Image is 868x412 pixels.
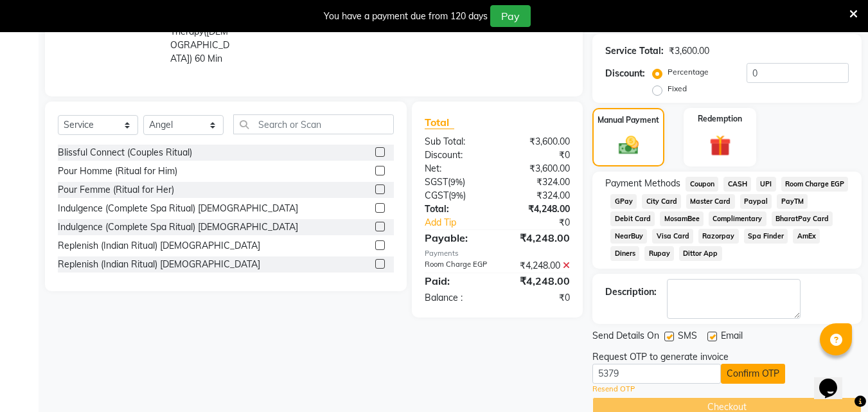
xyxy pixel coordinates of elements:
[592,350,729,364] div: Request OTP to generate invoice
[497,135,580,148] div: ₹3,600.00
[610,211,655,226] span: Debit Card
[511,216,580,229] div: ₹0
[450,177,463,187] span: 9%
[490,5,531,27] button: Pay
[58,220,298,234] div: Indulgence (Complete Spa Ritual) [DEMOGRAPHIC_DATA]
[598,114,659,126] label: Manual Payment
[415,273,497,289] div: Paid:
[415,259,497,273] div: Room Charge EGP
[612,134,645,157] img: _cash.svg
[644,246,674,261] span: Rupay
[814,361,855,399] iframe: chat widget
[605,177,680,190] span: Payment Methods
[425,190,448,201] span: CGST
[669,44,709,58] div: ₹3,600.00
[415,202,497,216] div: Total:
[58,258,260,271] div: Replenish (Indian Ritual) [DEMOGRAPHIC_DATA]
[425,176,448,188] span: SGST
[58,165,177,178] div: Pour Homme (Ritual for Him)
[642,194,681,209] span: City Card
[497,175,580,189] div: ₹324.00
[686,177,718,192] span: Coupon
[679,246,722,261] span: Dittor App
[721,329,743,345] span: Email
[772,211,833,226] span: BharatPay Card
[721,364,785,384] button: Confirm OTP
[740,194,772,209] span: Paypal
[451,190,463,201] span: 9%
[777,194,808,209] span: PayTM
[415,216,511,229] a: Add Tip
[425,116,454,129] span: Total
[686,194,735,209] span: Master Card
[698,113,742,125] label: Redemption
[415,230,497,246] div: Payable:
[497,291,580,305] div: ₹0
[592,364,721,384] input: Enter OTP
[756,177,776,192] span: UPI
[415,291,497,305] div: Balance :
[415,175,497,189] div: ( )
[58,146,192,159] div: Blissful Connect (Couples Ritual)
[58,202,298,215] div: Indulgence (Complete Spa Ritual) [DEMOGRAPHIC_DATA]
[592,329,659,345] span: Send Details On
[425,248,570,259] div: Payments
[610,229,647,244] span: NearBuy
[793,229,820,244] span: AmEx
[698,229,739,244] span: Razorpay
[703,132,738,159] img: _gift.svg
[744,229,788,244] span: Spa Finder
[415,135,497,148] div: Sub Total:
[497,202,580,216] div: ₹4,248.00
[415,148,497,162] div: Discount:
[58,183,174,197] div: Pour Femme (Ritual for Her)
[610,246,639,261] span: Diners
[324,10,488,23] div: You have a payment due from 120 days
[709,211,766,226] span: Complimentary
[723,177,751,192] span: CASH
[668,83,687,94] label: Fixed
[668,66,709,78] label: Percentage
[497,259,580,273] div: ₹4,248.00
[592,384,635,395] a: Resend OTP
[605,44,664,58] div: Service Total:
[610,194,637,209] span: GPay
[415,189,497,202] div: ( )
[58,239,260,253] div: Replenish (Indian Ritual) [DEMOGRAPHIC_DATA]
[605,285,657,299] div: Description:
[660,211,704,226] span: MosamBee
[652,229,693,244] span: Visa Card
[497,230,580,246] div: ₹4,248.00
[678,329,697,345] span: SMS
[497,273,580,289] div: ₹4,248.00
[233,114,394,134] input: Search or Scan
[415,162,497,175] div: Net:
[605,67,645,80] div: Discount:
[497,162,580,175] div: ₹3,600.00
[497,148,580,162] div: ₹0
[781,177,849,192] span: Room Charge EGP
[497,189,580,202] div: ₹324.00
